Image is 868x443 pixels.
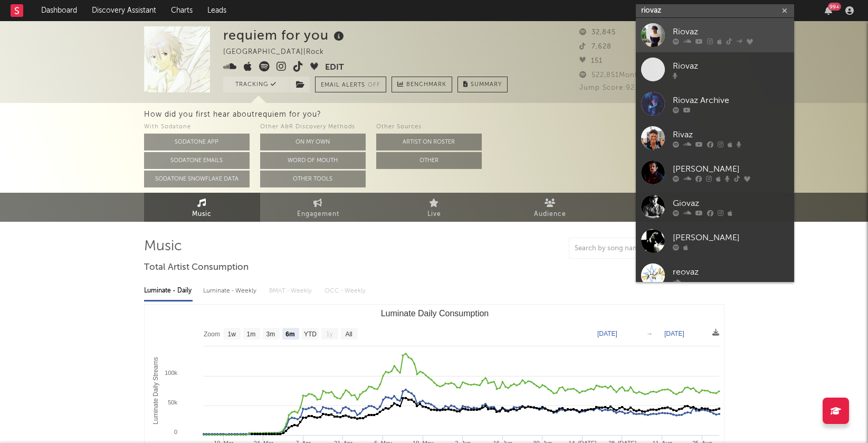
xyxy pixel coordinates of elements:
div: Riovaz [673,60,789,72]
button: Sodatone Snowflake Data [144,171,250,187]
button: On My Own [260,134,366,150]
div: [PERSON_NAME] [673,163,789,175]
button: Summary [457,77,508,92]
text: → [646,330,653,337]
div: [GEOGRAPHIC_DATA] | Rock [223,46,336,59]
div: Luminate - Daily [144,282,193,300]
span: 32,845 [579,29,616,36]
text: Zoom [204,331,220,338]
a: Playlists/Charts [608,193,724,222]
a: Live [376,193,492,222]
text: Luminate Daily Streams [151,357,159,424]
text: YTD [303,331,316,338]
div: Other Sources [376,121,482,134]
text: 6m [285,331,294,338]
span: 522,851 Monthly Listeners [579,72,683,79]
input: Search by song name or URL [569,244,681,253]
div: [PERSON_NAME] [673,231,789,244]
span: Music [192,208,212,221]
button: Artist on Roster [376,134,482,150]
text: All [345,331,352,338]
button: 99+ [825,6,832,15]
text: 1w [227,331,236,338]
text: 1y [326,331,333,338]
div: Other A&R Discovery Methods [260,121,366,134]
text: 100k [165,370,177,376]
div: Riovaz Archive [673,94,789,107]
div: With Sodatone [144,121,250,134]
button: Sodatone App [144,134,250,150]
button: Other Tools [260,171,366,187]
span: Jump Score: 92.2 [579,84,641,91]
span: Engagement [297,208,339,221]
span: 151 [579,58,603,64]
button: Word Of Mouth [260,152,366,169]
button: Tracking [223,77,289,92]
a: Audience [492,193,608,222]
a: Music [144,193,260,222]
a: Rivaz [636,121,794,155]
span: Total Artist Consumption [144,261,249,274]
div: Rivaz [673,128,789,141]
span: Live [427,208,441,221]
input: Search for artists [636,4,794,17]
button: Other [376,152,482,169]
a: Benchmark [392,77,452,92]
span: Benchmark [406,79,446,91]
div: Giovaz [673,197,789,210]
button: Email AlertsOff [315,77,386,92]
text: 50k [168,399,177,406]
div: reovaz [673,266,789,278]
a: Engagement [260,193,376,222]
text: [DATE] [664,330,684,337]
a: Riovaz [636,18,794,52]
text: Luminate Daily Consumption [380,309,489,318]
text: 0 [174,429,177,435]
a: Riovaz [636,52,794,87]
div: 99 + [828,3,841,11]
a: [PERSON_NAME] [636,155,794,190]
div: Luminate - Weekly [203,282,259,300]
text: 3m [266,331,275,338]
button: Sodatone Emails [144,152,250,169]
div: Riovaz [673,25,789,38]
span: 7,628 [579,43,612,50]
span: Audience [534,208,566,221]
span: Summary [471,82,502,88]
button: Edit [325,61,344,74]
div: requiem for you [223,26,347,44]
text: 1m [246,331,255,338]
a: Giovaz [636,190,794,224]
text: [DATE] [597,330,617,337]
a: [PERSON_NAME] [636,224,794,258]
a: Riovaz Archive [636,87,794,121]
a: reovaz [636,258,794,293]
em: Off [368,82,380,88]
